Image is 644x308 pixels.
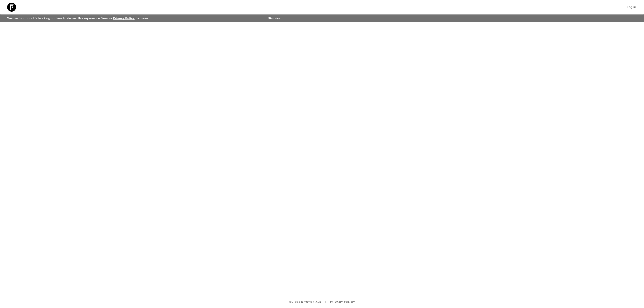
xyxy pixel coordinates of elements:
[289,300,321,304] a: Guides & Tutorials
[330,300,355,304] a: Privacy Policy
[267,15,281,21] button: Dismiss
[113,17,135,20] a: Privacy Policy
[5,14,150,22] p: We use functional & tracking cookies to deliver this experience. See our for more.
[624,4,639,10] a: Log in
